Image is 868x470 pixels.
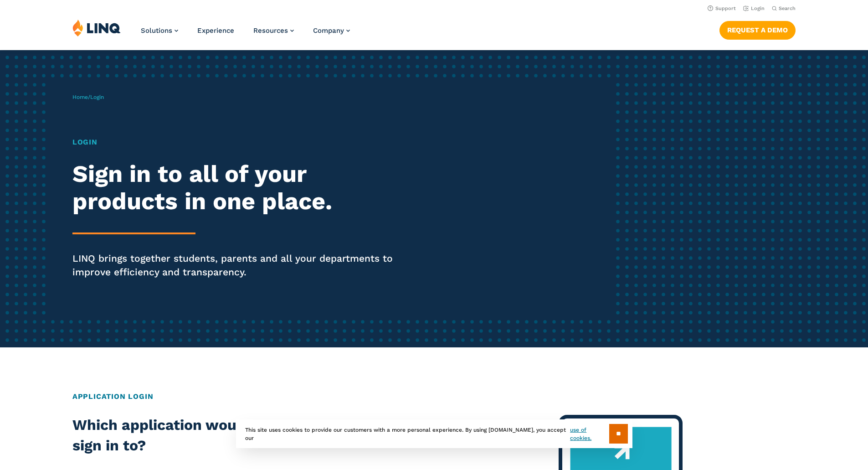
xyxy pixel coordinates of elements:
[72,160,407,215] h2: Sign in to all of your products in one place.
[313,26,350,35] a: Company
[253,26,294,35] a: Resources
[197,26,234,35] a: Experience
[72,391,796,402] h2: Application Login
[141,26,178,35] a: Solutions
[708,5,736,11] a: Support
[570,426,609,442] a: use of cookies.
[236,419,632,448] div: This site uses cookies to provide our customers with a more personal experience. By using [DOMAIN...
[719,21,796,39] a: Request a Demo
[72,94,104,100] span: /
[90,94,104,100] span: Login
[743,5,765,11] a: Login
[72,415,361,456] h2: Which application would you like to sign in to?
[779,5,796,11] span: Search
[141,26,172,35] span: Solutions
[313,26,344,35] span: Company
[72,94,88,100] a: Home
[72,137,407,148] h1: Login
[719,19,796,39] nav: Button Navigation
[253,26,288,35] span: Resources
[772,5,796,12] button: Open Search Bar
[72,19,121,36] img: LINQ | K‑12 Software
[72,252,407,279] p: LINQ brings together students, parents and all your departments to improve efficiency and transpa...
[141,19,350,49] nav: Primary Navigation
